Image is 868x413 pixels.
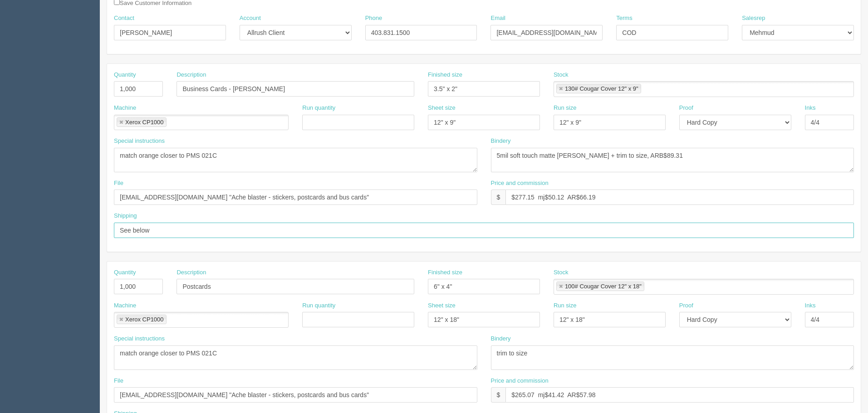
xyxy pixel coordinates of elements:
label: Price and commission [491,377,549,385]
div: $ [491,387,506,403]
textarea: match orange closer to PMS 021C [114,148,477,172]
label: Special instructions [114,335,165,343]
div: 130# Cougar Cover 12" x 9" [565,86,638,92]
label: Phone [365,14,383,23]
label: Bindery [491,137,511,146]
div: Xerox CP1000 [125,316,164,322]
textarea: **quoted to client in December - email inside DKT** [114,345,477,370]
label: Shipping [114,212,137,220]
label: Contact [114,14,134,23]
label: Terms [616,14,632,23]
label: Salesrep [742,14,765,23]
label: Price and commission [491,179,549,188]
label: Run size [554,104,577,112]
label: Finished size [428,71,462,79]
label: Sheet size [428,301,456,310]
label: Run quantity [302,104,335,112]
label: Machine [114,104,136,112]
div: 100# Cougar Cover 12" x 18" [565,283,642,289]
label: File [114,179,123,188]
textarea: 5mil soft touch matte [PERSON_NAME] + trim to size, ARB$92.77 #12082 [491,148,854,172]
label: Finished size [428,268,462,277]
label: Machine [114,301,136,310]
label: Description [177,71,206,79]
label: Quantity [114,71,136,79]
label: Email [490,14,505,23]
label: File [114,377,123,385]
label: Stock [554,71,569,79]
label: Bindery [491,335,511,343]
label: Inks [805,301,816,310]
label: Run size [554,301,577,310]
label: Description [177,268,206,277]
div: Xerox CP1000 [125,119,164,125]
label: Stock [554,268,569,277]
label: Proof [679,104,693,112]
label: Run quantity [302,301,335,310]
label: Inks [805,104,816,112]
label: Proof [679,301,693,310]
label: Sheet size [428,104,456,112]
label: Quantity [114,268,136,277]
div: $ [491,189,506,205]
label: Special instructions [114,137,165,146]
label: Account [240,14,261,23]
